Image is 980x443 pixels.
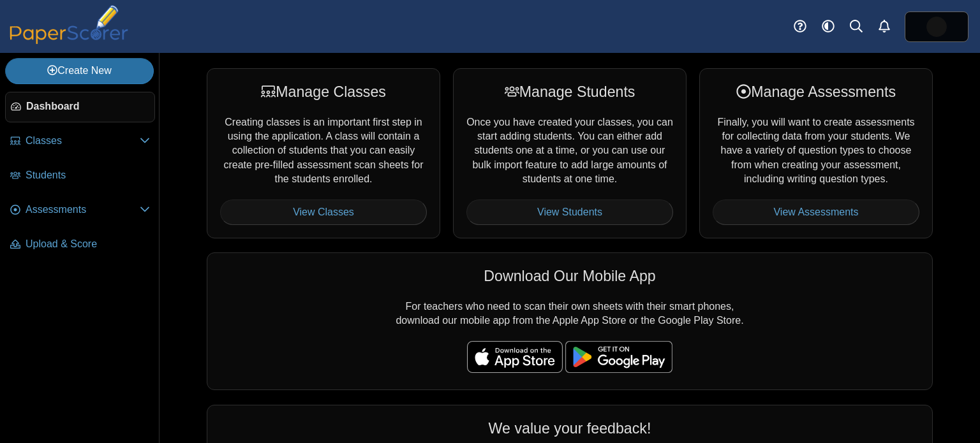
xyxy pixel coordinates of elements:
[713,200,919,225] a: View Assessments
[5,35,133,46] a: PaperScorer
[220,200,427,225] a: View Classes
[467,341,563,373] img: apple-store-badge.svg
[26,168,150,182] span: Students
[565,341,672,373] img: google-play-badge.png
[5,92,155,122] a: Dashboard
[220,266,919,286] div: Download Our Mobile App
[5,229,155,260] a: Upload & Score
[220,82,427,102] div: Manage Classes
[926,17,947,37] span: Alex Ciopyk
[466,82,673,102] div: Manage Students
[26,203,140,217] span: Assessments
[26,237,150,251] span: Upload & Score
[220,418,919,439] div: We value your feedback!
[207,252,933,390] div: For teachers who need to scan their own sheets with their smart phones, download our mobile app f...
[5,161,155,191] a: Students
[207,68,440,238] div: Creating classes is an important first step in using the application. A class will contain a coll...
[926,17,947,37] img: ps.zHSePt90vk3H6ScY
[713,82,919,102] div: Manage Assessments
[5,5,133,44] img: PaperScorer
[870,13,898,41] a: Alerts
[26,134,140,148] span: Classes
[699,68,933,238] div: Finally, you will want to create assessments for collecting data from your students. We have a va...
[466,200,673,225] a: View Students
[453,68,687,238] div: Once you have created your classes, you can start adding students. You can either add students on...
[26,99,149,113] span: Dashboard
[5,58,154,84] a: Create New
[5,195,155,226] a: Assessments
[5,126,155,157] a: Classes
[905,11,969,42] a: ps.zHSePt90vk3H6ScY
